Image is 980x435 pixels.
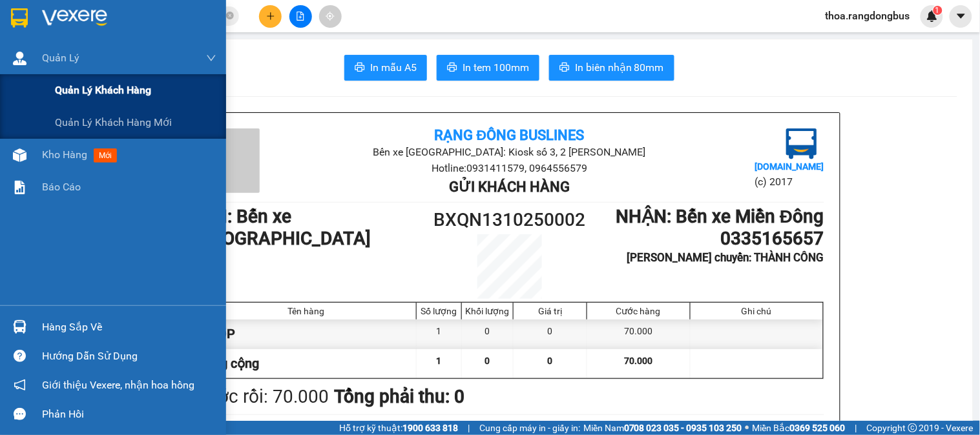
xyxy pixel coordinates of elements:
[335,386,465,407] b: Tổng phải thu: 0
[195,206,371,249] b: GỬI : Bến xe [GEOGRAPHIC_DATA]
[431,206,589,234] h1: BXQN1310250002
[926,10,938,22] img: icon-new-feature
[587,319,690,349] div: 70.000
[370,59,417,76] span: In mẫu A5
[296,12,305,21] span: file-add
[344,55,427,81] button: printerIn mẫu A5
[468,421,470,435] span: |
[200,306,413,316] div: Tên hàng
[463,59,529,76] span: In tem 100mm
[935,6,940,15] span: 1
[485,356,490,366] span: 0
[616,206,824,227] b: NHẬN : Bến xe Miền Đông
[753,421,846,435] span: Miền Bắc
[42,179,81,195] span: Báo cáo
[955,10,967,22] span: caret-down
[755,161,824,172] b: [DOMAIN_NAME]
[13,52,26,65] img: warehouse-icon
[447,62,457,74] span: printer
[643,418,824,430] li: 10:44[DATE]
[42,318,216,337] div: Hàng sắp về
[790,423,846,433] strong: 0369 525 060
[300,144,719,160] li: Bến xe [GEOGRAPHIC_DATA]: Kiosk số 3, 2 [PERSON_NAME]
[226,10,234,23] span: close-circle
[196,319,417,349] div: 1 XỐP
[151,67,169,81] span: TC:
[151,42,255,60] div: 0335165657
[815,8,921,24] span: thoa.rangdongbus
[548,356,553,366] span: 0
[786,128,817,159] img: logo.jpg
[549,55,674,81] button: printerIn biên nhận 80mm
[339,421,458,435] span: Hỗ trợ kỹ thuật:
[42,347,216,366] div: Hướng dẫn sử dụng
[14,350,26,362] span: question-circle
[42,148,87,161] span: Kho hàng
[437,356,442,366] span: 1
[627,251,824,264] b: [PERSON_NAME] chuyển: THÀNH CÔNG
[624,356,652,366] span: 70.000
[583,421,742,435] span: Miền Nam
[465,306,510,316] div: Khối lượng
[42,405,216,424] div: Phản hồi
[437,55,539,81] button: printerIn tem 100mm
[151,11,255,42] div: Bến xe Miền Đông
[319,5,342,28] button: aim
[950,5,972,28] button: caret-down
[13,148,26,162] img: warehouse-icon
[259,5,282,28] button: plus
[300,160,719,176] li: Hotline: 0931411579, 0964556579
[13,320,26,334] img: warehouse-icon
[151,60,234,105] span: THÀNH CÔNG
[694,306,820,316] div: Ghi chú
[417,319,462,349] div: 1
[13,181,26,194] img: solution-icon
[420,306,458,316] div: Số lượng
[11,11,142,42] div: Bến xe [GEOGRAPHIC_DATA]
[226,12,234,19] span: close-circle
[11,12,31,26] span: Gửi:
[559,62,570,74] span: printer
[195,383,329,411] div: Cước rồi : 70.000
[289,5,312,28] button: file-add
[435,127,585,143] b: Rạng Đông Buslines
[151,12,182,26] span: Nhận:
[588,228,824,250] h1: 0335165657
[326,12,335,21] span: aim
[624,423,742,433] strong: 0708 023 035 - 0935 103 250
[355,62,365,74] span: printer
[479,421,580,435] span: Cung cấp máy in - giấy in:
[517,306,583,316] div: Giá trị
[590,306,686,316] div: Cước hàng
[462,319,514,349] div: 0
[206,53,216,63] span: down
[514,319,587,349] div: 0
[55,82,151,98] span: Quản lý khách hàng
[42,50,79,66] span: Quản Lý
[200,356,260,371] span: Tổng cộng
[933,6,943,15] sup: 1
[908,423,917,432] span: copyright
[745,425,749,430] span: ⚪️
[55,114,172,130] span: Quản lý khách hàng mới
[855,421,857,435] span: |
[14,408,26,420] span: message
[94,148,117,163] span: mới
[266,12,275,21] span: plus
[14,379,26,391] span: notification
[402,423,458,433] strong: 1900 633 818
[449,179,570,195] b: Gửi khách hàng
[11,8,28,28] img: logo-vxr
[575,59,664,76] span: In biên nhận 80mm
[755,174,824,190] li: (c) 2017
[42,377,194,393] span: Giới thiệu Vexere, nhận hoa hồng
